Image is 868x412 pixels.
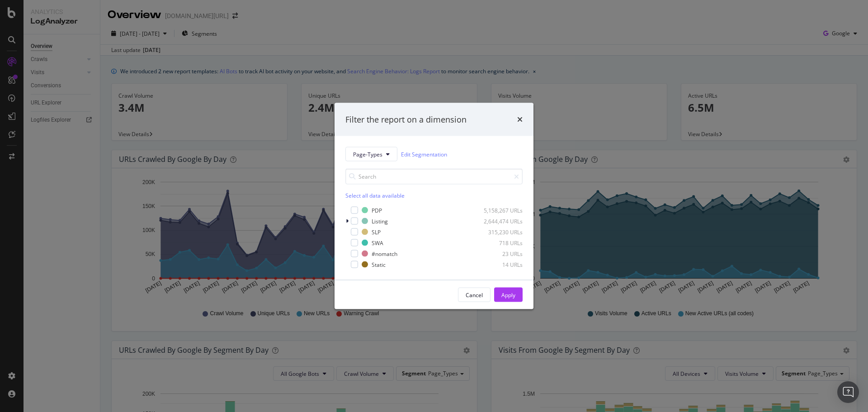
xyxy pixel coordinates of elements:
[466,291,483,298] div: Cancel
[345,147,397,161] button: Page-Types
[478,217,523,225] div: 2,644,474 URLs
[478,206,523,214] div: 5,158,267 URLs
[345,114,467,125] div: Filter the report on a dimension
[335,103,533,309] div: modal
[478,260,523,268] div: 14 URLs
[345,169,523,185] input: Search
[372,250,397,257] div: #nomatch
[478,228,523,236] div: 315,230 URLs
[494,288,523,302] button: Apply
[837,381,859,403] div: Open Intercom Messenger
[353,150,382,158] span: Page-Types
[372,206,382,214] div: PDP
[478,239,523,246] div: 718 URLs
[372,217,388,225] div: Listing
[372,228,381,236] div: SLP
[345,192,523,199] div: Select all data available
[458,288,491,302] button: Cancel
[372,239,383,246] div: SWA
[401,149,447,159] a: Edit Segmentation
[478,250,523,257] div: 23 URLs
[372,260,386,268] div: Static
[517,114,523,125] div: times
[501,291,515,298] div: Apply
